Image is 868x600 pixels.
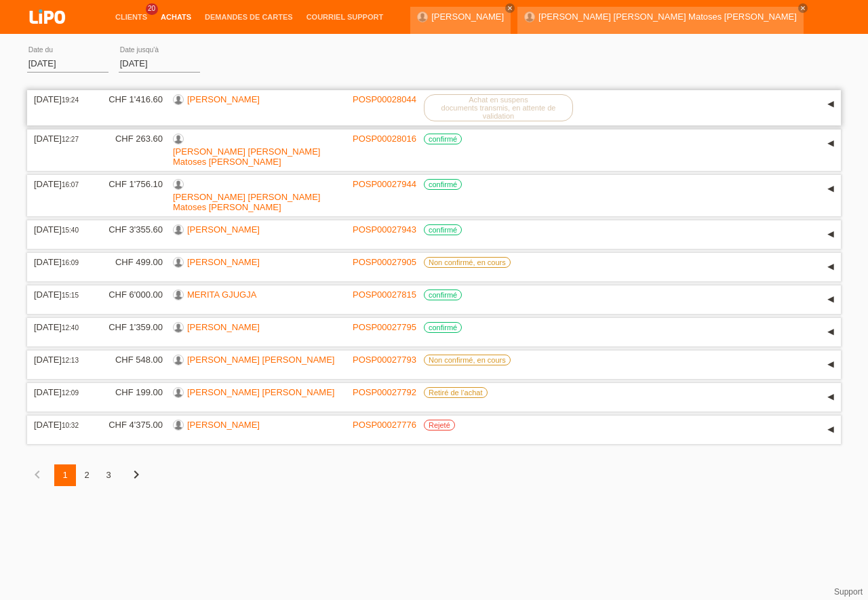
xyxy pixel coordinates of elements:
div: CHF 499.00 [98,257,163,267]
span: 12:09 [62,389,79,397]
a: POSP00028016 [353,134,416,144]
a: [PERSON_NAME] [187,224,260,235]
a: [PERSON_NAME] [PERSON_NAME] [187,387,334,397]
a: [PERSON_NAME] [PERSON_NAME] Matoses [PERSON_NAME] [538,12,797,22]
div: étendre/coller [821,179,841,199]
div: 3 [98,464,119,486]
a: [PERSON_NAME] [PERSON_NAME] Matoses [PERSON_NAME] [173,146,320,167]
span: 12:40 [62,324,79,332]
a: Demandes de cartes [198,13,300,21]
span: 16:09 [62,259,79,266]
div: CHF 548.00 [98,355,163,365]
span: 20 [146,3,158,15]
a: POSP00028044 [353,94,416,104]
a: POSP00027793 [353,355,416,365]
div: étendre/coller [821,257,841,277]
a: POSP00027943 [353,224,416,235]
span: 15:15 [62,292,79,299]
a: [PERSON_NAME] [187,94,260,104]
div: [DATE] [34,179,88,189]
label: Rejeté [424,420,455,431]
label: confirmé [424,179,462,190]
a: POSP00027905 [353,257,416,267]
div: 2 [76,464,98,486]
label: Non confirmé, en cours [424,355,511,365]
a: MERITA GJUGJA [187,289,256,300]
a: [PERSON_NAME] [PERSON_NAME] [187,355,334,365]
i: close [507,5,513,12]
div: étendre/coller [821,134,841,154]
div: étendre/coller [821,420,841,440]
label: confirmé [424,134,462,144]
div: CHF 263.60 [98,134,163,144]
div: [DATE] [34,94,88,104]
div: [DATE] [34,224,88,235]
i: chevron_right [128,466,144,483]
div: [DATE] [34,289,88,300]
a: [PERSON_NAME] [187,257,260,267]
div: CHF 1'756.10 [98,179,163,189]
a: [PERSON_NAME] [187,322,260,332]
div: étendre/coller [821,289,841,310]
label: Non confirmé, en cours [424,257,511,268]
span: 16:07 [62,181,79,188]
span: 19:24 [62,96,79,104]
label: confirmé [424,224,462,235]
div: CHF 1'359.00 [98,322,163,332]
div: étendre/coller [821,94,841,115]
div: 1 [54,464,76,486]
label: Retiré de l‘achat [424,387,488,398]
div: [DATE] [34,420,88,430]
a: [PERSON_NAME] [187,420,260,430]
a: [PERSON_NAME] [431,12,504,22]
a: POSP00027792 [353,387,416,397]
div: CHF 199.00 [98,387,163,397]
div: [DATE] [34,134,88,144]
a: close [505,3,515,13]
a: [PERSON_NAME] [PERSON_NAME] Matoses [PERSON_NAME] [173,192,320,212]
span: 10:32 [62,422,79,429]
a: POSP00027815 [353,289,416,300]
a: POSP00027795 [353,322,416,332]
div: étendre/coller [821,387,841,407]
a: Clients [108,13,154,21]
div: CHF 1'416.60 [98,94,163,104]
div: CHF 4'375.00 [98,420,163,430]
div: CHF 6'000.00 [98,289,163,300]
label: confirmé [424,322,462,333]
a: Achats [154,13,198,21]
div: [DATE] [34,355,88,365]
div: étendre/coller [821,322,841,342]
span: 12:27 [62,136,79,143]
i: chevron_left [29,466,45,483]
div: CHF 3'355.60 [98,224,163,235]
a: POSP00027944 [353,179,416,189]
div: [DATE] [34,387,88,397]
span: 12:13 [62,357,79,364]
div: étendre/coller [821,224,841,245]
div: [DATE] [34,257,88,267]
a: POSP00027776 [353,420,416,430]
label: Achat en suspens documents transmis, en attente de validation [424,94,573,121]
label: confirmé [424,289,462,300]
a: Support [834,587,863,597]
a: close [798,3,808,13]
a: Courriel Support [300,13,390,21]
i: close [800,5,806,12]
div: étendre/coller [821,355,841,375]
div: [DATE] [34,322,88,332]
span: 15:40 [62,226,79,234]
a: LIPO pay [14,28,81,38]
